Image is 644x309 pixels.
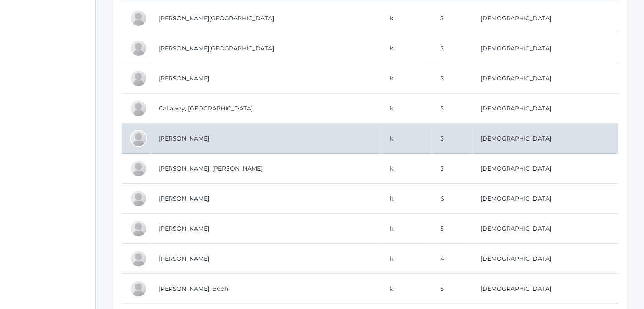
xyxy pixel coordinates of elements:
td: 5 [432,124,472,154]
td: 5 [432,63,472,94]
td: [DEMOGRAPHIC_DATA] [472,33,618,63]
div: Olivia Dainko [130,220,147,237]
td: k [381,154,432,184]
div: Teddy Dahlstrom [130,190,147,207]
td: k [381,184,432,214]
td: 5 [432,94,472,124]
div: Charlotte Bair [130,10,147,27]
td: [PERSON_NAME], Bodhi [150,274,381,304]
td: k [381,214,432,244]
div: Nathan Dishchekenian [130,250,147,267]
td: k [381,244,432,274]
td: k [381,124,432,154]
div: Luna Cardenas [130,160,147,177]
td: 5 [432,214,472,244]
td: [DEMOGRAPHIC_DATA] [472,94,618,124]
td: [PERSON_NAME] [150,244,381,274]
td: [PERSON_NAME] [150,63,381,94]
td: [DEMOGRAPHIC_DATA] [472,184,618,214]
td: [PERSON_NAME], [PERSON_NAME] [150,154,381,184]
td: [DEMOGRAPHIC_DATA] [472,154,618,184]
td: k [381,94,432,124]
td: [DEMOGRAPHIC_DATA] [472,124,618,154]
div: Lee Blasman [130,70,147,87]
td: Callaway, [GEOGRAPHIC_DATA] [150,94,381,124]
td: [DEMOGRAPHIC_DATA] [472,214,618,244]
td: k [381,3,432,33]
td: 6 [432,184,472,214]
td: 5 [432,274,472,304]
td: [PERSON_NAME][GEOGRAPHIC_DATA] [150,3,381,33]
td: [PERSON_NAME] [150,124,381,154]
div: Jordan Bell [130,40,147,57]
td: [PERSON_NAME] [150,214,381,244]
td: k [381,274,432,304]
td: [PERSON_NAME][GEOGRAPHIC_DATA] [150,33,381,63]
td: 5 [432,33,472,63]
div: Bodhi Dreher [130,280,147,297]
td: [DEMOGRAPHIC_DATA] [472,274,618,304]
td: 5 [432,3,472,33]
div: Maia Canan [130,130,147,147]
div: Kiel Callaway [130,100,147,117]
td: [DEMOGRAPHIC_DATA] [472,3,618,33]
td: [DEMOGRAPHIC_DATA] [472,244,618,274]
td: [DEMOGRAPHIC_DATA] [472,63,618,94]
td: 4 [432,244,472,274]
td: k [381,33,432,63]
td: k [381,63,432,94]
td: 5 [432,154,472,184]
td: [PERSON_NAME] [150,184,381,214]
